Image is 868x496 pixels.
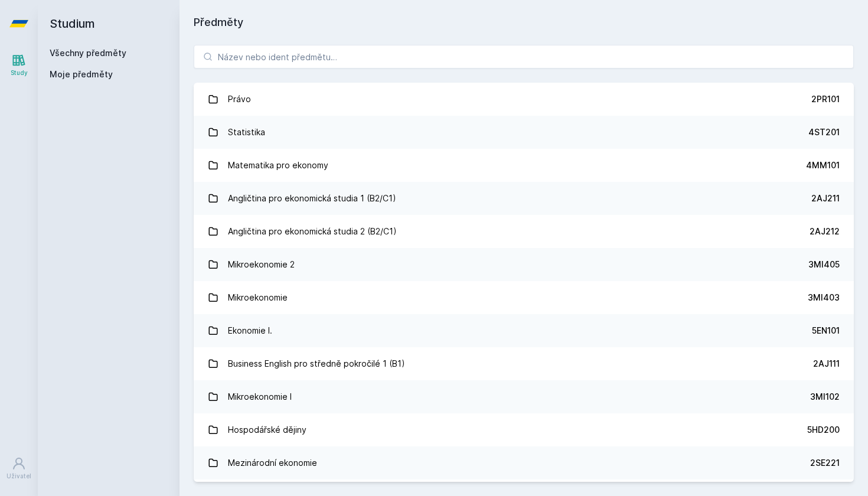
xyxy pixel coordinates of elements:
[194,314,854,347] a: Ekonomie I. 5EN101
[808,292,840,304] div: 3MI403
[813,358,840,370] div: 2AJ111
[194,446,854,479] a: Mezinárodní ekonomie 2SE221
[228,451,317,475] div: Mezinárodní ekonomie
[228,418,306,442] div: Hospodářské dějiny
[811,192,840,204] div: 2AJ211
[194,45,854,68] input: Název nebo ident předmětu…
[194,413,854,446] a: Hospodářské dějiny 5HD200
[6,472,31,481] div: Uživatel
[194,116,854,149] a: Statistika 4ST201
[194,14,854,31] h1: Předměty
[194,83,854,116] a: Právo 2PR101
[810,226,840,237] div: 2AJ212
[11,68,28,77] div: Study
[228,253,295,276] div: Mikroekonomie 2
[228,385,292,409] div: Mikroekonomie I
[812,325,840,337] div: 5EN101
[810,457,840,469] div: 2SE221
[811,93,840,105] div: 2PR101
[194,149,854,182] a: Matematika pro ekonomy 4MM101
[228,120,265,144] div: Statistika
[194,347,854,380] a: Business English pro středně pokročilé 1 (B1) 2AJ111
[808,259,840,270] div: 3MI405
[2,451,35,487] a: Uživatel
[194,215,854,248] a: Angličtina pro ekonomická studia 2 (B2/C1) 2AJ212
[810,391,840,403] div: 3MI102
[194,281,854,314] a: Mikroekonomie 3MI403
[228,352,405,376] div: Business English pro středně pokročilé 1 (B1)
[228,319,272,342] div: Ekonomie I.
[50,48,126,58] a: Všechny předměty
[194,248,854,281] a: Mikroekonomie 2 3MI405
[228,87,251,111] div: Právo
[228,154,328,177] div: Matematika pro ekonomy
[806,159,840,171] div: 4MM101
[194,182,854,215] a: Angličtina pro ekonomická studia 1 (B2/C1) 2AJ211
[194,380,854,413] a: Mikroekonomie I 3MI102
[228,187,396,210] div: Angličtina pro ekonomická studia 1 (B2/C1)
[50,68,113,80] span: Moje předměty
[228,220,397,243] div: Angličtina pro ekonomická studia 2 (B2/C1)
[807,424,840,436] div: 5HD200
[228,286,288,309] div: Mikroekonomie
[808,126,840,138] div: 4ST201
[2,47,35,83] a: Study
